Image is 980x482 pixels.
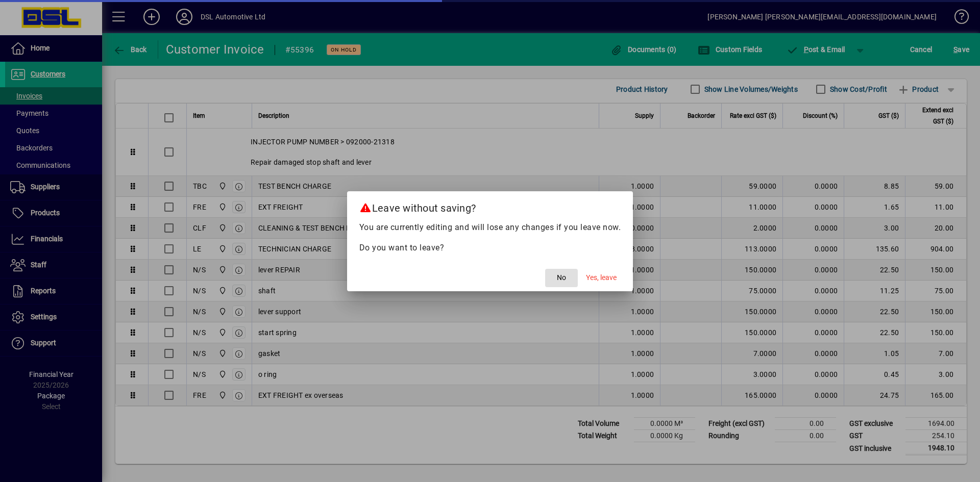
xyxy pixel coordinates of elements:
button: Yes, leave [582,269,621,287]
span: No [557,272,566,283]
span: Yes, leave [586,272,617,283]
p: You are currently editing and will lose any changes if you leave now. [359,221,621,234]
button: No [545,269,578,287]
h2: Leave without saving? [347,191,633,221]
p: Do you want to leave? [359,242,621,254]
